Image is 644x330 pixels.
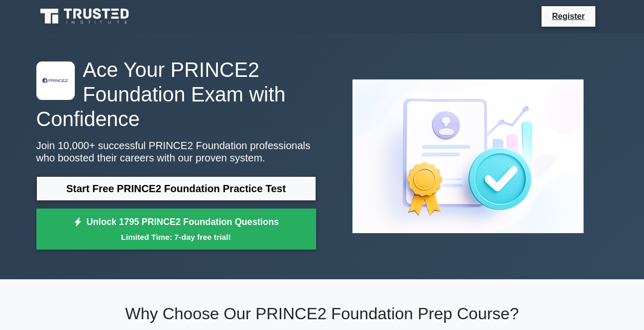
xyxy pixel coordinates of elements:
[36,139,316,164] p: Join 10,000+ successful PRINCE2 Foundation professionals who boosted their careers with our prove...
[36,176,316,201] a: Start Free PRINCE2 Foundation Practice Test
[344,71,592,241] img: PRINCE2 Foundation Preview
[49,231,303,243] small: Limited Time: 7-day free trial!
[36,209,316,250] a: Unlock 1795 PRINCE2 Foundation QuestionsLimited Time: 7-day free trial!
[36,304,608,323] h2: Why Choose Our PRINCE2 Foundation Prep Course?
[546,10,591,23] a: Register
[36,57,316,131] h1: Ace Your PRINCE2 Foundation Exam with Confidence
